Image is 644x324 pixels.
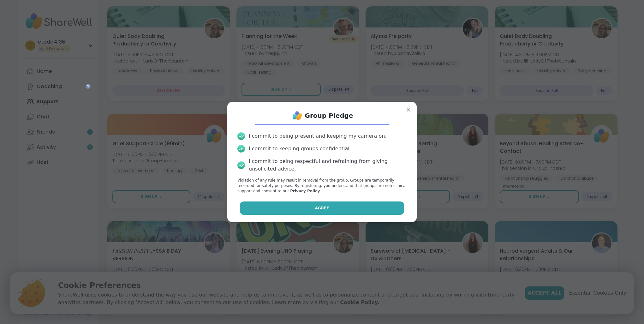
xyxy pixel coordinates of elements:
[249,158,407,173] div: I commit to being respectful and refraining from giving unsolicited advice.
[240,201,404,215] button: Agree
[291,109,304,122] img: ShareWell Logo
[249,145,351,153] div: I commit to keeping groups confidential.
[315,205,329,211] span: Agree
[290,189,320,193] a: Privacy Policy
[237,178,407,194] p: Violation of any rule may result in removal from the group. Groups are temporarily recorded for s...
[249,132,386,140] div: I commit to being present and keeping my camera on.
[305,111,353,120] h1: Group Pledge
[86,84,91,89] iframe: Spotlight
